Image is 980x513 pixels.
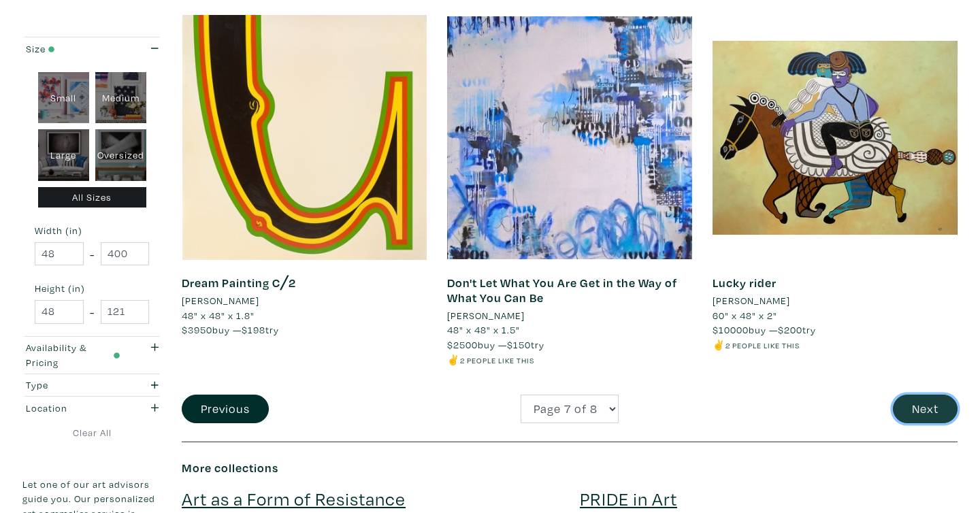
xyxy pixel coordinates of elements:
[90,303,95,321] span: -
[22,374,161,397] button: Type
[447,308,692,323] a: [PERSON_NAME]
[182,323,279,336] span: buy — try
[447,338,544,351] span: buy — try
[447,275,677,305] a: Don't Let What You Are Get in the Way of What You Can Be
[460,355,534,365] small: 2 people like this
[182,323,212,336] span: $3950
[182,461,958,476] h6: More collections
[95,129,146,181] div: Oversized
[35,226,149,235] small: Width (in)
[580,486,677,510] a: PRIDE in Art
[713,293,958,308] a: [PERSON_NAME]
[713,275,777,291] a: Lucky rider
[182,293,427,308] a: [PERSON_NAME]
[893,395,958,424] button: Next
[447,352,692,367] li: ✌️
[22,37,161,60] button: Size
[182,275,296,291] a: Dream Painting C╱2
[90,245,95,263] span: -
[22,397,161,419] button: Location
[778,323,802,336] span: $200
[182,395,269,424] button: Previous
[713,293,790,308] li: [PERSON_NAME]
[182,309,255,322] span: 48" x 48" x 1.8"
[26,42,120,56] div: Size
[242,323,265,336] span: $198
[182,293,259,308] li: [PERSON_NAME]
[26,378,120,393] div: Type
[507,338,531,351] span: $150
[182,486,406,510] a: Art as a Form of Resistance
[95,72,146,124] div: Medium
[713,323,816,336] span: buy — try
[713,309,777,322] span: 60" x 48" x 2"
[38,187,146,208] div: All Sizes
[725,340,800,350] small: 2 people like this
[35,284,149,293] small: Height (in)
[26,401,120,416] div: Location
[713,323,749,336] span: $10000
[447,338,478,351] span: $2500
[38,129,89,181] div: Large
[38,72,89,124] div: Small
[713,337,958,352] li: ✌️
[22,425,161,440] a: Clear All
[22,337,161,374] button: Availability & Pricing
[26,340,120,369] div: Availability & Pricing
[447,308,525,323] li: [PERSON_NAME]
[447,323,520,336] span: 48" x 48" x 1.5"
